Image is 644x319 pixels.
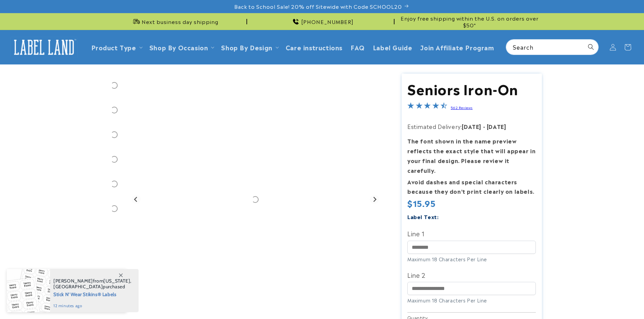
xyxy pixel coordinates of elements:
span: [GEOGRAPHIC_DATA] [53,284,103,290]
a: 562 Reviews [451,105,473,110]
a: Care instructions [282,39,347,55]
strong: [DATE] [487,122,506,130]
span: Shop By Occasion [149,43,208,51]
a: Label Land [8,34,80,60]
span: $15.95 [407,198,436,208]
div: Announcement [397,13,542,30]
span: Label Guide [373,43,412,51]
span: Back to School Sale! 20% off Sitewide with Code SCHOOL20 [234,3,402,10]
a: Shop By Design [221,43,272,52]
span: Care instructions [286,43,342,51]
div: Maximum 18 Characters Per Line [407,297,536,304]
strong: [DATE] [462,122,481,130]
a: Product Type [91,43,136,52]
summary: Product Type [87,39,145,55]
div: Go to slide 5 [102,172,126,196]
a: Label Guide [369,39,416,55]
div: Go to slide 4 [102,148,126,171]
div: Maximum 18 Characters Per Line [407,256,536,263]
div: Go to slide 2 [102,98,126,122]
span: [US_STATE] [103,278,130,284]
div: Announcement [102,13,247,30]
strong: Avoid dashes and special characters because they don’t print clearly on labels. [407,178,534,195]
strong: The font shown in the name preview reflects the exact style that will appear in your final design... [407,137,535,174]
div: Go to slide 1 [102,74,126,97]
img: Label Land [10,37,78,58]
label: Label Text: [407,213,439,220]
div: Announcement [250,13,395,30]
iframe: Gorgias live chat messenger [576,290,637,312]
h1: Seniors Iron-On [407,80,536,97]
div: Go to slide 6 [102,197,126,220]
a: Join Affiliate Program [416,39,498,55]
button: Next slide [370,195,379,204]
span: [PHONE_NUMBER] [301,18,354,25]
strong: - [483,122,485,130]
button: Go to last slide [132,195,141,204]
label: Line 1 [407,228,536,239]
span: 4.4-star overall rating [407,103,447,111]
span: FAQ [351,43,365,51]
span: from , purchased [53,278,132,290]
span: Next business day shipping [142,18,218,25]
label: Line 2 [407,269,536,280]
a: FAQ [347,39,369,55]
span: Join Affiliate Program [420,43,494,51]
summary: Shop By Occasion [145,39,217,55]
p: Estimated Delivery: [407,122,536,131]
summary: Shop By Design [217,39,281,55]
div: Go to slide 3 [102,123,126,147]
button: Search [583,39,598,54]
span: [PERSON_NAME] [53,278,93,284]
span: Enjoy free shipping within the U.S. on orders over $50* [397,15,542,28]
